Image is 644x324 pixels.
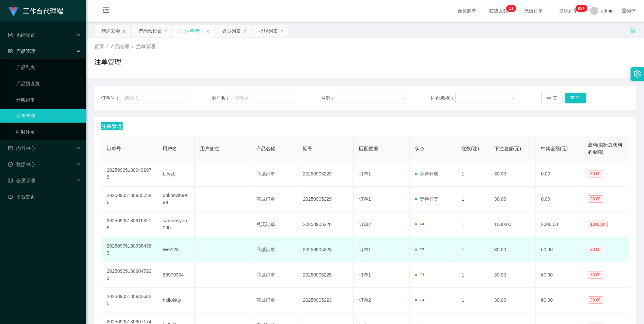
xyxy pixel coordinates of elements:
[511,5,514,12] p: 1
[280,29,284,33] i: 图标: close
[16,93,81,106] a: 开奖记录
[588,246,603,253] span: 30.00
[185,25,204,37] div: 注单管理
[359,272,371,278] span: 订单1
[211,95,231,102] span: 用户名：
[101,161,157,187] td: 202509051809492975
[489,212,536,237] td: 1000.00
[415,222,424,227] span: 中
[415,272,424,278] span: 中
[251,161,298,187] td: 商城订单
[157,161,195,187] td: LevyLi
[536,187,582,212] td: 0.00
[565,93,586,103] button: 查 询
[157,262,195,288] td: 88979334
[494,146,521,151] span: 下注总额(元)
[509,5,511,12] p: 1
[243,29,247,33] i: 图标: close
[251,212,298,237] td: 兑现订单
[132,44,133,49] span: /
[588,296,603,304] span: 30.00
[359,196,371,202] span: 订单1
[489,187,536,212] td: 30.00
[122,29,126,33] i: 图标: close
[251,288,298,313] td: 商城订单
[456,161,489,187] td: 1
[359,146,378,151] span: 匹配数据
[8,32,35,38] span: 系统配置
[8,48,35,54] span: 产品管理
[359,297,371,303] span: 订单2
[297,187,353,212] td: 20250905229
[359,222,371,227] span: 订单2
[486,8,511,13] span: 在线人数
[588,271,603,279] span: 30.00
[157,237,195,262] td: Wei123
[157,212,195,237] td: sameasyou090
[101,262,157,288] td: 202509051809047223
[297,288,353,313] td: 20250905223
[456,262,489,288] td: 1
[110,44,129,49] span: 产品管理
[321,95,336,102] span: 名称：
[556,8,581,13] span: 提现订单
[359,247,371,252] span: 订单1
[489,161,536,187] td: 30.00
[101,212,157,237] td: 202509051809168216
[222,25,241,37] div: 会员列表
[8,190,81,203] a: 图标: dashboard平台首页
[206,29,210,33] i: 图标: close
[23,0,63,22] h1: 工作台代理端
[101,25,120,37] div: 赠送彩金
[456,212,489,237] td: 1
[489,262,536,288] td: 30.00
[415,247,424,252] span: 中
[251,187,298,212] td: 商城订单
[456,187,489,212] td: 1
[251,237,298,262] td: 商城订单
[415,196,439,202] span: 等待开奖
[107,146,121,151] span: 订单号
[461,146,479,151] span: 注数(注)
[8,49,13,54] i: 图标: appstore-o
[251,262,298,288] td: 商城订单
[121,93,189,103] input: 请输入
[303,146,312,151] span: 期号
[8,7,19,16] img: logo.9652507e.png
[634,70,641,77] i: 图标: setting
[106,44,108,49] span: /
[101,122,123,130] span: 注单管理
[136,44,155,49] span: 注单管理
[456,288,489,313] td: 1
[588,142,622,155] span: 盈利(实际总获利的金额)
[415,171,439,176] span: 等待开奖
[16,125,81,139] a: 即时注单
[489,288,536,313] td: 30.00
[359,171,371,176] span: 订单1
[297,262,353,288] td: 20250905225
[101,187,157,212] td: 202509051809357586
[8,8,63,13] a: 工作台代理端
[536,161,582,187] td: 0.00
[622,8,626,13] i: 图标: global
[231,93,299,103] input: 请输入
[297,161,353,187] td: 20250905229
[8,146,13,151] i: 图标: profile
[138,25,162,37] div: 产品预设置
[94,0,117,22] i: 图标: menu-fold
[178,29,182,33] i: 图标: sync
[163,146,177,151] span: 用户名
[575,5,587,12] sup: 1087
[297,212,353,237] td: 20250905228
[16,61,81,74] a: 产品列表
[157,288,195,313] td: hellokitty
[200,146,219,151] span: 用户备注
[164,29,168,33] i: 图标: close
[8,178,35,183] span: 会员管理
[588,195,603,203] span: 30.00
[489,237,536,262] td: 30.00
[16,77,81,90] a: 产品预设置
[415,297,424,303] span: 中
[297,237,353,262] td: 20250905228
[101,237,157,262] td: 202509051809384383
